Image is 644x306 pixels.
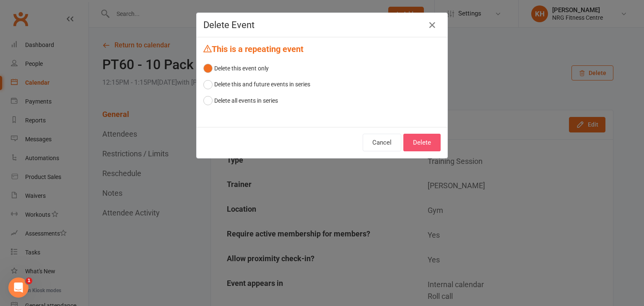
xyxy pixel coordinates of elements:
button: Delete this event only [203,60,269,76]
h4: This is a repeating event [203,44,441,54]
iframe: Intercom live chat [8,277,29,298]
h4: Delete Event [203,20,441,30]
button: Close [426,18,439,32]
button: Delete [403,134,441,151]
button: Delete this and future events in series [203,76,310,92]
button: Delete all events in series [203,93,278,109]
span: 1 [26,277,32,284]
button: Cancel [363,134,401,151]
